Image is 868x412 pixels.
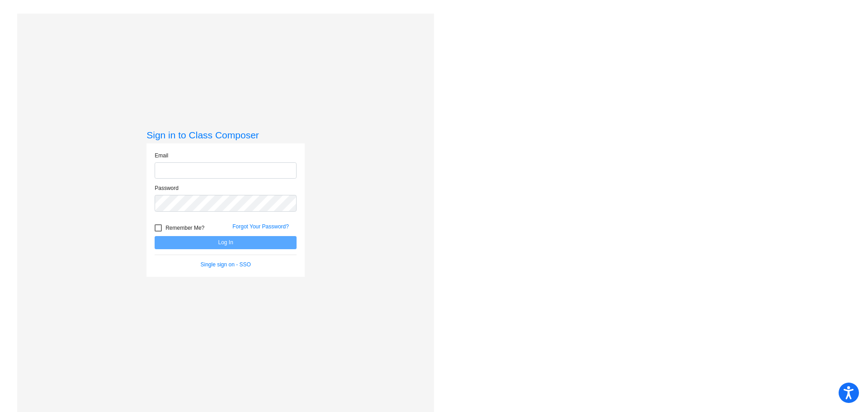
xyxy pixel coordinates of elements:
[146,129,305,141] h3: Sign in to Class Composer
[232,223,289,230] a: Forgot Your Password?
[201,261,251,268] a: Single sign on - SSO
[155,152,168,160] label: Email
[155,236,297,249] button: Log In
[155,184,179,192] label: Password
[165,223,204,233] span: Remember Me?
